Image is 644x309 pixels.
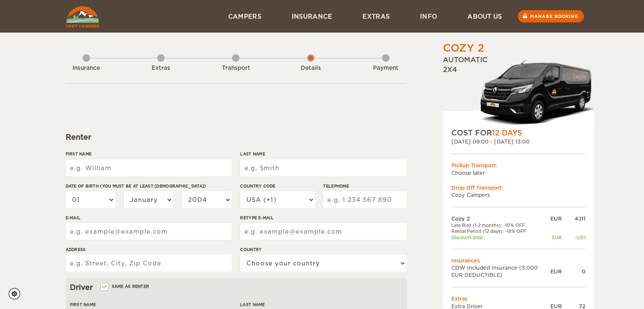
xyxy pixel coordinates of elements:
div: Extras [138,64,184,72]
div: COST FOR [451,128,586,138]
label: Same as renter [101,282,149,290]
div: Payment [362,64,409,72]
td: Discount total [451,235,550,240]
label: Country [240,246,406,253]
div: EUR [550,235,562,240]
label: Country Code [240,183,315,189]
label: E-mail [66,215,232,221]
div: 0 [562,268,586,275]
div: Details [287,64,334,72]
input: Same as renter [101,285,107,290]
label: Telephone [323,183,406,189]
input: e.g. William [66,160,232,177]
div: -1,151 [562,235,586,240]
div: Transport [213,64,259,72]
div: Automatic 2x4 [443,55,594,128]
label: First Name [70,301,232,308]
label: Retype E-mail [240,215,406,221]
input: e.g. Street, City, Zip Code [66,255,232,272]
div: Drop Off Transport: [451,184,586,191]
input: e.g. 1 234 567 890 [323,191,406,208]
div: Renter [66,132,406,142]
td: Insurances [451,257,586,264]
div: Cozy 2 [443,41,484,55]
label: Last Name [240,301,402,308]
div: EUR [550,215,562,222]
div: EUR [550,268,562,275]
td: Extras [451,295,586,302]
td: Choose later [451,169,586,177]
div: Driver [70,282,402,292]
a: Manage booking [518,10,584,22]
img: Langur-m-c-logo-2.png [477,58,594,128]
input: e.g. example@example.com [66,223,232,240]
span: 12 Days [492,129,522,137]
div: Pickup Transport: [451,162,586,169]
td: Cozy 2 [451,215,550,222]
input: e.g. example@example.com [240,223,406,240]
a: Cookie settings [8,288,26,300]
input: e.g. Smith [240,160,406,177]
div: 4,111 [562,215,586,222]
label: First Name [66,151,232,157]
label: Last Name [240,151,406,157]
td: CDW Included Insurance (3.000 EUR DEDUCTIBLE) [451,264,550,279]
label: Address [66,246,232,253]
td: Rental Period (12 days): -18% OFF [451,228,550,234]
img: Cozy Campers [66,6,99,28]
label: Date of birth (You must be at least [DEMOGRAPHIC_DATA]) [66,183,232,189]
td: Cozy Campers [451,191,586,199]
div: [DATE] 09:00 - [DATE] 13:00 [451,138,586,145]
td: Late Bird (1-2 months): -10% OFF [451,222,550,228]
div: Insurance [63,64,110,72]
